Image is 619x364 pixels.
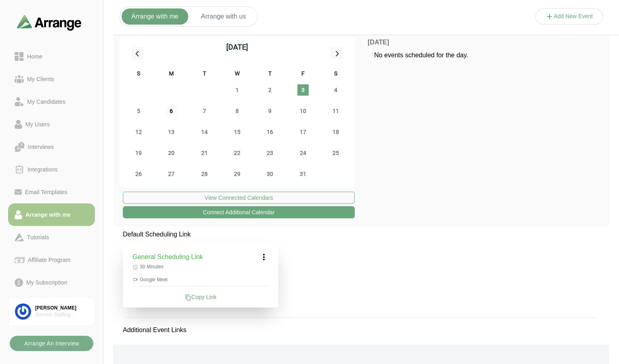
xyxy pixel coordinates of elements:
a: My Clients [8,68,95,90]
div: M [155,69,187,79]
div: T [254,69,286,79]
div: S [122,69,155,79]
span: Monday, October 6, 2025 [166,105,177,117]
span: Tuesday, October 7, 2025 [199,105,210,117]
div: S [320,69,352,79]
div: F [286,69,319,79]
button: Add New Event [535,8,603,25]
span: Sunday, October 12, 2025 [133,126,144,138]
a: Home [8,45,95,68]
span: Friday, October 17, 2025 [297,126,309,138]
a: My Users [8,113,95,136]
a: My Candidates [8,90,95,113]
span: Saturday, October 11, 2025 [330,105,341,117]
span: Wednesday, October 29, 2025 [232,168,243,180]
div: My Subscription [23,278,71,287]
button: View Connected Calendars [123,192,355,204]
div: [DATE] [226,42,248,53]
button: Connect Additional Calendar [123,206,355,218]
div: Home [24,52,46,61]
div: [PERSON_NAME] [35,305,88,312]
a: Integrations [8,158,95,181]
div: T [188,69,221,79]
span: Thursday, October 2, 2025 [264,84,276,96]
a: [PERSON_NAME]Summit Staffing Partners [8,297,95,326]
div: My Users [22,119,53,129]
span: Saturday, October 18, 2025 [330,126,341,138]
a: Tutorials [8,226,95,249]
span: Monday, October 20, 2025 [166,147,177,159]
span: Monday, October 13, 2025 [166,126,177,138]
span: Monday, October 27, 2025 [166,168,177,180]
p: 30 Minutes [133,264,269,270]
div: Affiliate Program [25,255,74,265]
span: Sunday, October 26, 2025 [133,168,144,180]
span: Wednesday, October 8, 2025 [232,105,243,117]
p: Default Scheduling Link [123,230,278,239]
p: Google Meet [133,276,269,283]
span: Friday, October 24, 2025 [297,147,309,159]
a: Email Templates [8,181,95,203]
div: My Clients [24,74,57,84]
button: Arrange An Interview [10,336,93,351]
span: Thursday, October 23, 2025 [264,147,276,159]
div: My Candidates [24,97,69,107]
span: Friday, October 10, 2025 [297,105,309,117]
span: Thursday, October 9, 2025 [264,105,276,117]
div: Email Templates [22,187,70,197]
span: Friday, October 31, 2025 [297,168,309,180]
p: Additional Event Links [113,316,196,345]
button: Arrange with us [192,8,256,25]
span: Tuesday, October 28, 2025 [199,168,210,180]
div: Tutorials [24,232,52,242]
span: Tuesday, October 21, 2025 [199,147,210,159]
a: Interviews [8,136,95,158]
div: Summit Staffing Partners [35,312,88,318]
span: Saturday, October 4, 2025 [330,84,341,96]
a: Arrange with me [8,203,95,226]
span: Wednesday, October 15, 2025 [232,126,243,138]
span: Wednesday, October 22, 2025 [232,147,243,159]
h3: General Scheduling Link [133,252,203,262]
span: Thursday, October 16, 2025 [264,126,276,138]
a: Affiliate Program [8,249,95,271]
div: Arrange with me [22,210,74,220]
a: My Subscription [8,271,95,294]
div: W [221,69,253,79]
span: Sunday, October 19, 2025 [133,147,144,159]
div: Integrations [24,165,61,174]
div: Copy Link [133,293,269,301]
span: Tuesday, October 14, 2025 [199,126,210,138]
p: No events scheduled for the day. [374,50,596,60]
span: Thursday, October 30, 2025 [264,168,276,180]
span: Wednesday, October 1, 2025 [232,84,243,96]
button: Arrange with me [122,8,188,25]
div: Interviews [25,142,57,152]
span: Sunday, October 5, 2025 [133,105,144,117]
span: Saturday, October 25, 2025 [330,147,341,159]
span: Friday, October 3, 2025 [297,84,309,96]
b: Arrange An Interview [24,336,79,351]
img: arrangeai-name-small-logo.4d2b8aee.svg [17,15,82,30]
p: [DATE] [368,38,603,47]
